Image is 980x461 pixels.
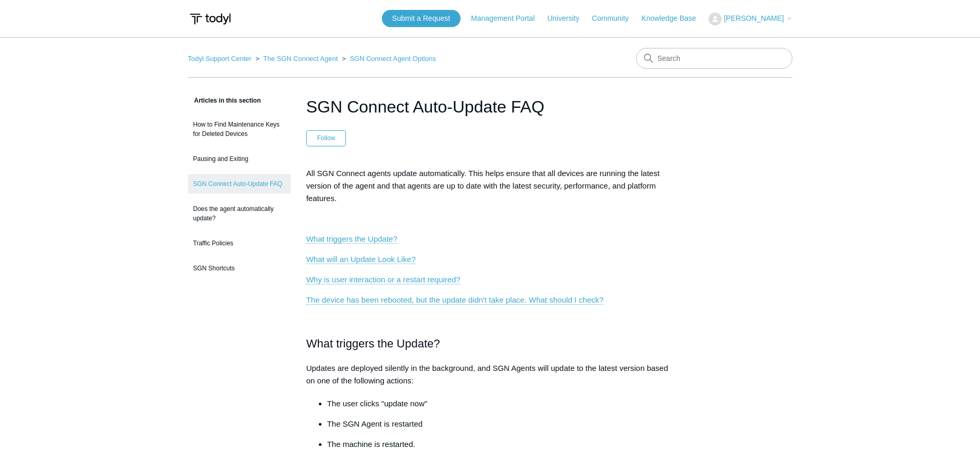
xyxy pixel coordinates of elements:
[306,130,346,146] button: Follow Article
[188,55,254,63] li: Todyl Support Center
[592,13,639,24] a: Community
[327,438,674,451] p: The machine is restarted.
[471,13,545,24] a: Management Portal
[350,55,436,63] a: SGN Connect Agent Options
[188,258,291,278] a: SGN Shortcuts
[188,149,291,169] a: Pausing and Exiting
[709,13,792,26] button: [PERSON_NAME]
[327,418,674,430] p: The SGN Agent is restarted
[188,55,252,63] a: Todyl Support Center
[306,255,416,264] a: What will an Update Look Like?
[306,234,398,244] a: What triggers the Update?
[306,364,668,385] span: Updates are deployed silently in the background, and SGN Agents will update to the latest version...
[306,275,461,284] a: Why is user interaction or a restart required?
[724,14,784,22] span: [PERSON_NAME]
[188,97,261,104] span: Articles in this section
[641,13,706,24] a: Knowledge Base
[327,397,674,410] li: The user clicks "update now"
[188,199,291,228] a: Does the agent automatically update?
[263,55,338,63] a: The SGN Connect Agent
[306,94,674,119] h1: SGN Connect Auto-Update FAQ
[547,13,589,24] a: University
[636,48,792,69] input: Search
[306,169,660,203] span: All SGN Connect agents update automatically. This helps ensure that all devices are running the l...
[253,55,340,63] li: The SGN Connect Agent
[188,174,291,194] a: SGN Connect Auto-Update FAQ
[306,337,440,350] span: What triggers the Update?
[188,233,291,253] a: Traffic Policies
[188,115,291,144] a: How to Find Maintenance Keys for Deleted Devices
[382,10,461,27] a: Submit a Request
[188,9,232,29] img: Todyl Support Center Help Center home page
[340,55,436,63] li: SGN Connect Agent Options
[306,295,604,305] a: The device has been rebooted, but the update didn't take place. What should I check?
